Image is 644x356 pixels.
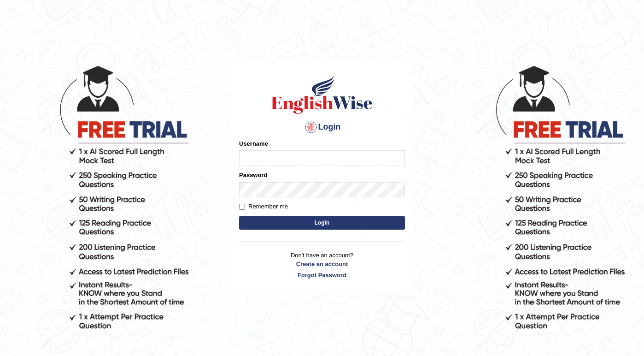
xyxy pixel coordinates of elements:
a: Create an account [239,260,405,268]
p: Don't have an account? [239,251,405,279]
a: Forgot Password [239,271,405,279]
input: Remember me [239,204,245,210]
h4: Login [239,120,405,135]
img: Logo of English Wise sign in for intelligent practice with AI [269,74,375,115]
button: Login [239,216,405,230]
label: Remember me [239,202,288,211]
label: Password [239,171,267,179]
label: Username [239,139,268,148]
